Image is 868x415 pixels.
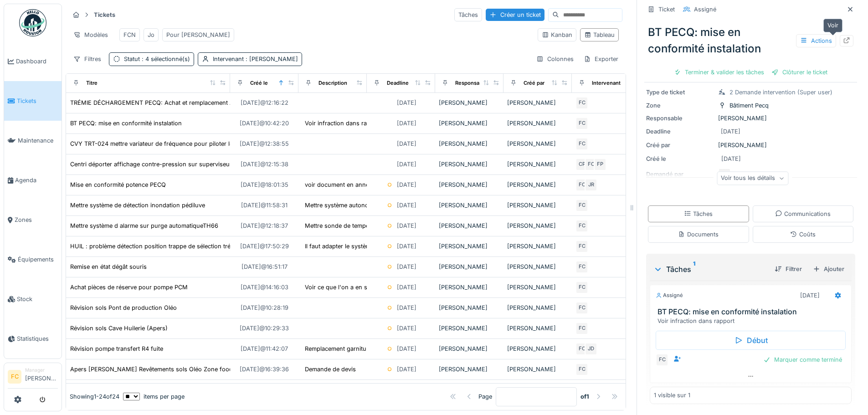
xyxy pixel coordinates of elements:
[18,136,58,145] span: Maintenance
[439,262,500,271] div: [PERSON_NAME]
[123,392,185,401] div: items per page
[721,127,740,136] div: [DATE]
[8,367,58,389] a: FC Manager[PERSON_NAME]
[594,158,606,171] div: FP
[240,119,289,128] div: [DATE] @ 10:42:20
[580,392,589,401] strong: of 1
[575,261,588,273] div: FC
[454,8,482,21] div: Tâches
[670,66,768,78] div: Terminer & valider les tâches
[86,79,98,87] div: Titre
[439,139,500,148] div: [PERSON_NAME]
[575,302,588,314] div: FC
[592,79,621,87] div: Intervenant
[70,98,248,107] div: TRÉMIE DÉCHARGEMENT PECQ: Achat et remplacement AU HS
[241,283,288,292] div: [DATE] @ 14:16:03
[507,98,568,107] div: [PERSON_NAME]
[305,119,382,128] div: Voir infraction dans rapport
[4,160,62,200] a: Agenda
[70,344,163,353] div: Révision pompe transfert R4 fuite
[729,88,832,97] div: 2 Demande intervention (Super user)
[439,221,500,230] div: [PERSON_NAME]
[646,101,714,110] div: Zone
[644,20,857,61] div: BT PECQ: mise en conformité instalation
[507,303,568,312] div: [PERSON_NAME]
[8,370,21,384] li: FC
[250,79,268,87] div: Créé le
[241,201,288,210] div: [DATE] @ 11:58:31
[213,55,298,63] div: Intervenant
[507,221,568,230] div: [PERSON_NAME]
[387,79,409,87] div: Deadline
[241,180,288,189] div: [DATE] @ 18:01:35
[397,283,416,292] div: [DATE]
[123,31,136,39] div: FCN
[439,324,500,333] div: [PERSON_NAME]
[584,31,615,39] div: Tableau
[397,160,416,169] div: [DATE]
[4,41,62,81] a: Dashboard
[70,324,168,333] div: Révision sols Cave Huilerie (Apers)
[15,176,58,184] span: Agenda
[775,210,831,218] div: Communications
[507,242,568,251] div: [PERSON_NAME]
[305,201,446,210] div: Mettre système autonome sur prise avec sonde l...
[241,221,288,230] div: [DATE] @ 12:18:37
[70,392,119,401] div: Showing 1 - 24 of 24
[439,180,500,189] div: [PERSON_NAME]
[575,220,588,232] div: FC
[575,281,588,294] div: FC
[439,242,500,251] div: [PERSON_NAME]
[646,114,855,123] div: [PERSON_NAME]
[585,343,597,355] div: JD
[17,295,58,303] span: Stock
[305,283,436,292] div: Voir ce que l'on a en stock et voir ce qu'il ma...
[25,367,58,386] li: [PERSON_NAME]
[439,98,500,107] div: [PERSON_NAME]
[397,180,416,189] div: [DATE]
[507,139,568,148] div: [PERSON_NAME]
[507,283,568,292] div: [PERSON_NAME]
[580,52,622,66] div: Exporter
[25,367,58,374] div: Manager
[70,303,177,312] div: Révision sols Pont de production Oléo
[397,221,416,230] div: [DATE]
[16,57,58,66] span: Dashboard
[305,365,356,374] div: Demande de devis
[507,262,568,271] div: [PERSON_NAME]
[800,291,820,300] div: [DATE]
[397,201,416,210] div: [DATE]
[653,264,767,275] div: Tâches
[575,117,588,130] div: FC
[305,344,404,353] div: Remplacement garniture mécanique
[318,79,347,87] div: Description
[70,180,166,189] div: Mise en conformité potence PECQ
[70,160,259,169] div: Centri déporter affichage contre-pression sur superviseur raffinage
[397,365,416,374] div: [DATE]
[397,262,416,271] div: [DATE]
[4,81,62,121] a: Tickets
[684,210,713,218] div: Tâches
[478,392,492,401] div: Page
[241,262,288,271] div: [DATE] @ 16:51:17
[657,307,847,316] h3: BT PECQ: mise en conformité instalation
[70,262,147,271] div: Remise en état dégât souris
[240,139,289,148] div: [DATE] @ 12:38:55
[658,5,675,14] div: Ticket
[241,160,288,169] div: [DATE] @ 12:15:38
[69,28,112,41] div: Modèles
[717,172,788,185] div: Voir tous les détails
[241,303,288,312] div: [DATE] @ 10:28:19
[17,97,58,105] span: Tickets
[124,55,190,63] div: Statut
[646,154,714,163] div: Créé le
[507,119,568,128] div: [PERSON_NAME]
[397,119,416,128] div: [DATE]
[678,230,719,239] div: Documents
[240,242,289,251] div: [DATE] @ 17:50:29
[397,242,416,251] div: [DATE]
[305,221,443,230] div: Mettre sonde de température sur tuyau cuivre . ...
[524,79,544,87] div: Créé par
[241,344,288,353] div: [DATE] @ 11:42:07
[148,31,154,39] div: Jo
